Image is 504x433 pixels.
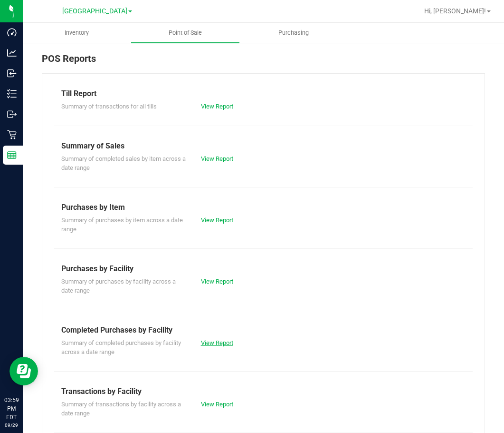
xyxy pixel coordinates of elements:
div: Purchases by Facility [61,263,466,275]
a: View Report [201,103,233,110]
inline-svg: Reports [7,150,17,160]
span: Summary of completed purchases by facility across a date range [61,339,181,356]
span: Summary of transactions for all tills [61,103,157,110]
a: View Report [201,216,233,224]
iframe: Resource center [10,357,38,385]
span: Hi, [PERSON_NAME]! [424,7,486,15]
a: View Report [201,278,233,285]
a: Purchasing [239,23,348,43]
a: Inventory [23,23,131,43]
span: Summary of purchases by item across a date range [61,216,183,233]
span: Summary of purchases by facility across a date range [61,278,176,295]
div: Transactions by Facility [61,386,466,397]
span: Purchasing [266,29,322,37]
a: Point of Sale [131,23,239,43]
span: Summary of transactions by facility across a date range [61,401,181,417]
inline-svg: Analytics [7,48,17,58]
inline-svg: Retail [7,130,17,139]
a: View Report [201,155,233,162]
span: [GEOGRAPHIC_DATA] [62,7,127,15]
span: Summary of completed sales by item across a date range [61,155,186,172]
div: Till Report [61,88,466,99]
inline-svg: Outbound [7,109,17,119]
p: 03:59 PM EDT [4,396,19,422]
a: View Report [201,339,233,346]
inline-svg: Dashboard [7,28,17,37]
div: POS Reports [42,51,485,73]
inline-svg: Inbound [7,69,17,78]
span: Point of Sale [156,29,215,37]
inline-svg: Inventory [7,89,17,98]
a: View Report [201,401,233,408]
div: Summary of Sales [61,140,466,152]
span: Inventory [52,29,102,37]
div: Purchases by Item [61,202,466,213]
div: Completed Purchases by Facility [61,325,466,336]
p: 09/29 [4,422,19,429]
